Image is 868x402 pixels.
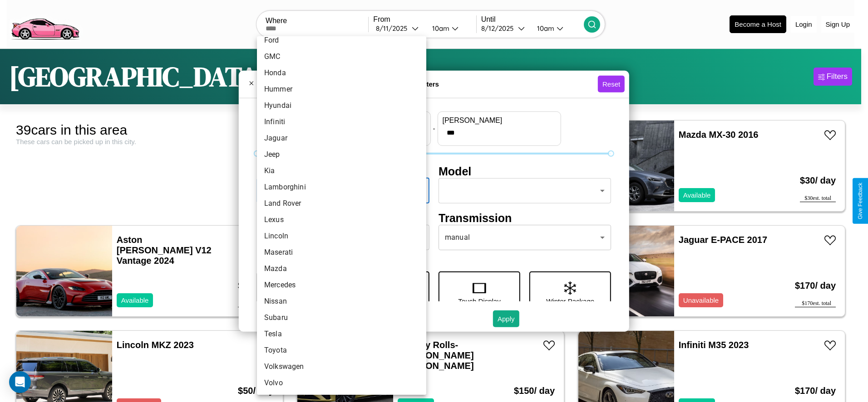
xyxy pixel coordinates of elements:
[257,195,426,212] li: Land Rover
[257,32,426,48] li: Ford
[257,310,426,326] li: Subaru
[257,212,426,228] li: Lexus
[257,228,426,244] li: Lincoln
[257,293,426,310] li: Nissan
[257,48,426,65] li: GMC
[257,261,426,277] li: Mazda
[857,183,863,219] div: Give Feedback
[257,358,426,375] li: Volkswagen
[257,130,426,146] li: Jaguar
[257,375,426,391] li: Volvo
[257,277,426,293] li: Mercedes
[257,81,426,97] li: Hummer
[257,146,426,163] li: Jeep
[257,65,426,81] li: Honda
[257,114,426,130] li: Infiniti
[257,342,426,358] li: Toyota
[257,163,426,179] li: Kia
[257,179,426,195] li: Lamborghini
[257,97,426,114] li: Hyundai
[257,326,426,342] li: Tesla
[9,371,31,393] div: Open Intercom Messenger
[257,244,426,261] li: Maserati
